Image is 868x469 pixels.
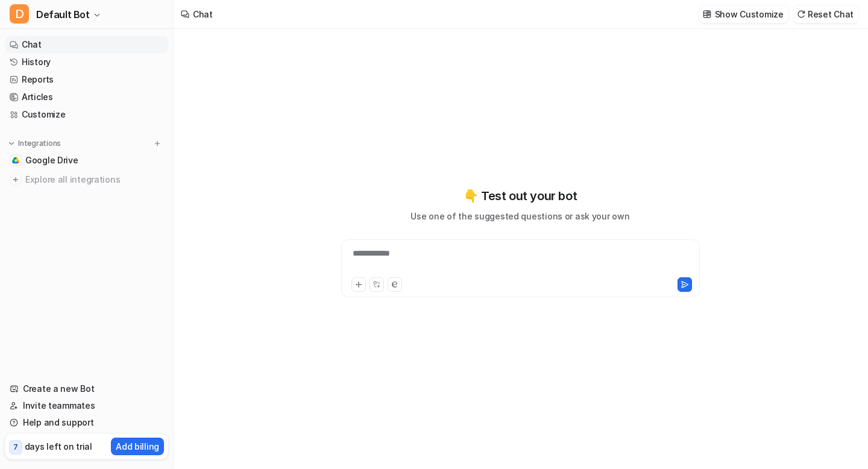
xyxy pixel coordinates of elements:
a: Articles [5,89,168,105]
span: Default Bot [36,6,90,23]
img: explore all integrations [10,174,22,186]
img: Google Drive [12,157,19,164]
img: customize [703,10,711,19]
button: Reset Chat [793,5,858,23]
img: reset [797,10,805,19]
a: History [5,54,168,71]
div: Chat [193,8,213,20]
span: Google Drive [25,154,78,166]
img: menu_add.svg [153,139,162,148]
a: Explore all integrations [5,171,168,188]
span: D [10,4,29,24]
p: Integrations [18,139,61,148]
p: Show Customize [715,8,784,20]
a: Invite teammates [5,397,168,414]
span: Explore all integrations [25,170,163,189]
p: days left on trial [25,440,92,453]
button: Add billing [111,438,164,455]
p: 👇 Test out your bot [464,187,577,205]
button: Integrations [5,137,64,150]
a: Google DriveGoogle Drive [5,152,168,169]
p: Add billing [116,440,159,453]
a: Customize [5,106,168,123]
a: Reports [5,71,168,88]
p: 7 [13,442,18,453]
img: expand menu [7,139,16,148]
a: Create a new Bot [5,380,168,397]
button: Show Customize [699,5,788,23]
p: Use one of the suggested questions or ask your own [410,210,629,222]
a: Chat [5,36,168,53]
a: Help and support [5,414,168,431]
